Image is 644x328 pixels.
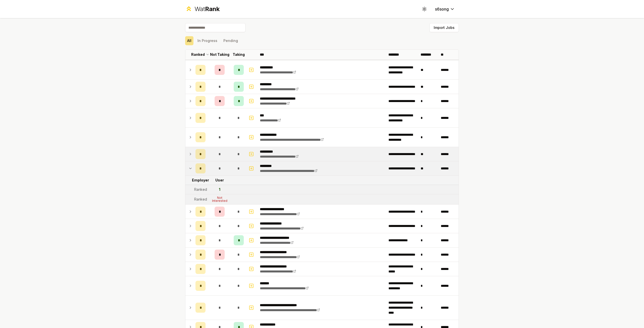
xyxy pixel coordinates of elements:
[194,187,207,192] div: Ranked
[431,5,459,14] button: s6song
[219,187,220,192] div: 1
[435,6,449,12] span: s6song
[208,176,232,185] td: User
[221,36,240,45] button: Pending
[210,196,230,202] div: Not Interested
[429,23,459,32] button: Import Jobs
[210,52,229,57] p: Not Taking
[205,5,220,13] span: Rank
[195,36,219,45] button: In Progress
[193,176,208,185] td: Employer
[194,197,207,202] div: Ranked
[185,5,220,13] a: WatRank
[233,52,245,57] p: Taking
[191,52,205,57] p: Ranked
[185,36,193,45] button: All
[194,5,220,13] div: Wat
